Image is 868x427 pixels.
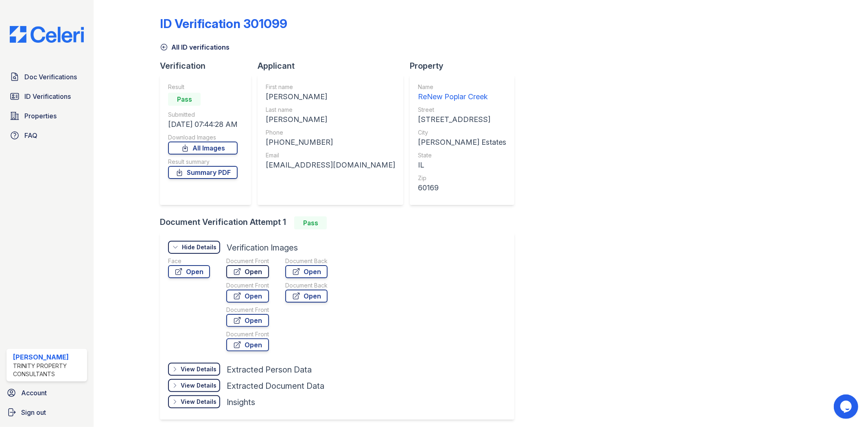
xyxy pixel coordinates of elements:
div: [PERSON_NAME] Estates [418,137,506,148]
a: Summary PDF [168,166,238,179]
div: Document Front [226,257,269,265]
iframe: chat widget [834,394,860,419]
a: Open [226,290,269,303]
a: ID Verifications [7,88,87,105]
div: Phone [266,129,395,137]
img: CE_Logo_Blue-a8612792a0a2168367f1c8372b55b34899dd931a85d93a1a3d3e32e68fde9ad4.png [3,26,90,43]
span: FAQ [24,131,37,140]
a: Open [226,314,269,327]
a: Name ReNew Poplar Creek [418,83,506,102]
div: View Details [181,381,216,390]
span: Properties [24,111,57,121]
div: View Details [181,398,216,406]
div: Extracted Document Data [227,380,324,392]
div: Document Front [226,281,269,290]
div: [PERSON_NAME] [13,352,84,362]
div: [PERSON_NAME] [266,91,395,102]
div: IL [418,159,506,171]
div: Document Front [226,330,269,338]
a: All Images [168,142,238,155]
div: ID Verification 301099 [160,16,287,31]
div: First name [266,83,395,91]
span: Sign out [21,407,46,417]
a: Account [3,385,90,401]
div: Hide Details [182,243,216,251]
div: Result [168,83,238,91]
div: Result summary [168,158,238,166]
a: FAQ [7,127,87,144]
a: Open [226,338,269,351]
a: Open [285,290,328,303]
div: Last name [266,106,395,114]
span: Doc Verifications [24,72,77,82]
div: View Details [181,365,216,373]
div: Street [418,106,506,114]
div: ReNew Poplar Creek [418,91,506,102]
div: Submitted [168,111,238,119]
div: [DATE] 07:44:28 AM [168,119,238,130]
div: Document Verification Attempt 1 [160,216,521,229]
div: Extracted Person Data [227,364,312,375]
div: Face [168,257,210,265]
div: Verification Images [227,242,298,253]
a: All ID verifications [160,42,230,52]
a: Open [168,265,210,278]
div: Email [266,151,395,159]
div: City [418,129,506,137]
div: Zip [418,174,506,182]
a: Doc Verifications [7,69,87,85]
div: Insights [227,396,255,408]
a: Open [285,265,328,278]
div: Property [410,60,521,72]
div: Verification [160,60,258,72]
div: Trinity Property Consultants [13,362,84,378]
div: [STREET_ADDRESS] [418,114,506,125]
div: [EMAIL_ADDRESS][DOMAIN_NAME] [266,159,395,171]
div: Document Front [226,306,269,314]
div: Applicant [258,60,410,72]
div: Pass [294,216,327,229]
div: [PHONE_NUMBER] [266,137,395,148]
div: Name [418,83,506,91]
span: ID Verifications [24,91,71,101]
div: Pass [168,93,201,106]
div: Download Images [168,133,238,142]
div: Document Back [285,281,328,290]
a: Open [226,265,269,278]
a: Properties [7,108,87,124]
a: Sign out [3,404,90,420]
div: 60169 [418,182,506,194]
div: Document Back [285,257,328,265]
span: Account [21,388,47,398]
div: State [418,151,506,159]
div: [PERSON_NAME] [266,114,395,125]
